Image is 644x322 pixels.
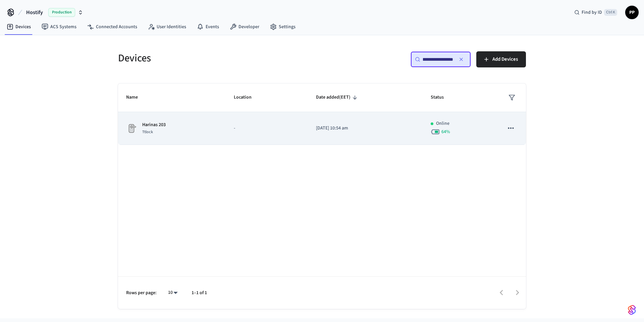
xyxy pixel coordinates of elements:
p: 1–1 of 1 [192,289,207,297]
span: Location [234,92,260,103]
img: Placeholder Lock Image [126,123,137,134]
span: PP [626,6,638,18]
a: Developer [224,21,265,33]
a: Events [192,21,224,33]
button: Add Devices [476,51,526,67]
a: ACS Systems [36,21,82,33]
div: Find by IDCtrl K [569,6,623,18]
p: Rows per page: [126,289,157,297]
span: Add Devices [492,55,518,64]
span: Hostify [26,8,43,16]
span: Status [431,92,452,103]
span: Name [126,92,147,103]
div: 10 [165,288,181,298]
p: Harinas 203 [142,121,166,128]
span: Production [48,8,75,17]
h5: Devices [118,51,318,65]
img: SeamLogoGradient.69752ec5.svg [628,305,636,315]
a: Connected Accounts [82,21,143,33]
table: sticky table [118,84,526,145]
p: - [234,125,300,132]
span: Ttlock [142,129,153,135]
p: Online [436,120,449,127]
button: PP [625,6,639,19]
a: User Identities [143,21,192,33]
p: [DATE] 10:54 am [316,125,415,132]
span: Ctrl K [604,9,617,16]
span: Find by ID [582,9,602,16]
a: Devices [1,21,36,33]
span: Date added(EET) [316,92,359,103]
a: Settings [265,21,301,33]
span: 64 % [441,128,450,135]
